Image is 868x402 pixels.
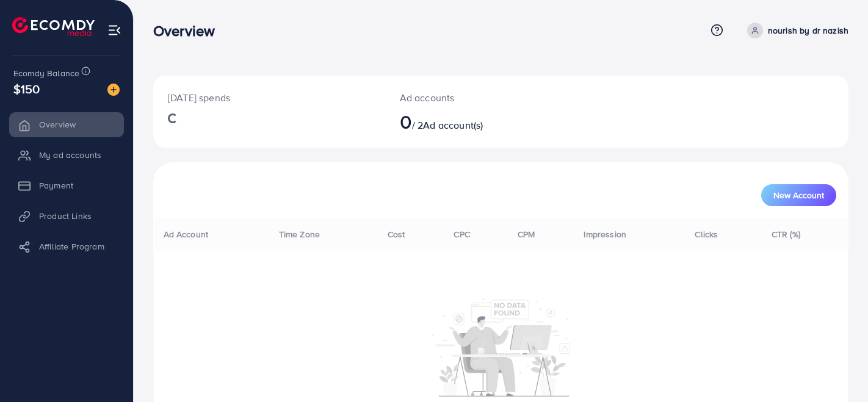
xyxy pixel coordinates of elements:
[13,80,40,98] span: $150
[423,118,483,132] span: Ad account(s)
[153,22,225,40] h3: Overview
[168,90,371,105] p: [DATE] spends
[400,107,412,135] span: 0
[773,191,824,199] span: New Account
[107,84,120,96] img: image
[400,90,544,105] p: Ad accounts
[400,110,544,133] h2: / 2
[761,184,836,206] button: New Account
[107,23,121,37] img: menu
[13,67,79,79] span: Ecomdy Balance
[12,17,95,36] img: logo
[742,23,848,38] a: nourish by dr nazish
[768,23,848,38] p: nourish by dr nazish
